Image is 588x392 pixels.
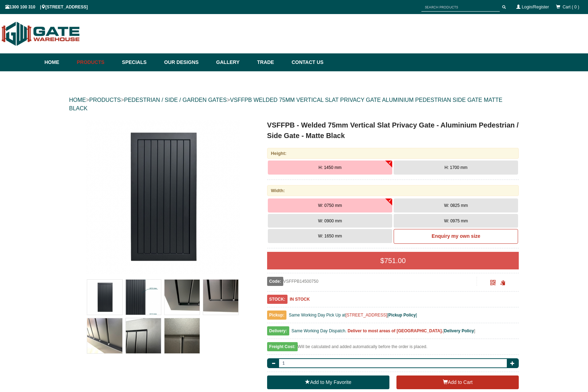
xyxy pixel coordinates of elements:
input: SEARCH PRODUCTS [421,3,500,12]
span: Delivery: [267,326,289,335]
button: W: 0750 mm [268,198,392,213]
span: 1300 100 310 | [STREET_ADDRESS] [5,5,88,9]
div: $ [267,252,519,269]
span: H: 1700 mm [445,165,467,170]
div: Height: [267,148,519,159]
span: W: 0975 mm [444,218,468,223]
span: Freight Cost: [267,342,298,351]
a: HOME [69,97,86,103]
a: Gallery [213,53,253,71]
img: VSFFPB - Welded 75mm Vertical Slat Privacy Gate - Aluminium Pedestrian / Side Gate - Matte Black ... [85,120,240,274]
h1: VSFFPB - Welded 75mm Vertical Slat Privacy Gate - Aluminium Pedestrian / Side Gate - Matte Black [267,120,519,141]
button: W: 0900 mm [268,214,392,228]
button: H: 1450 mm [268,161,392,175]
div: Will be calculated and added automatically before the order is placed. [267,342,519,355]
a: Click to enlarge and scan to share. [490,281,496,286]
button: H: 1700 mm [394,161,518,175]
button: W: 0975 mm [394,214,518,228]
div: [ ] [267,327,519,339]
a: Contact Us [288,53,324,71]
span: W: 0900 mm [318,218,342,223]
a: Our Designs [161,53,213,71]
img: VSFFPB - Welded 75mm Vertical Slat Privacy Gate - Aluminium Pedestrian / Side Gate - Matte Black [126,318,161,353]
a: PEDESTRIAN / SIDE / GARDEN GATES [124,97,227,103]
img: VSFFPB - Welded 75mm Vertical Slat Privacy Gate - Aluminium Pedestrian / Side Gate - Matte Black [126,280,161,315]
b: Deliver to most areas of [GEOGRAPHIC_DATA]. [348,328,443,333]
img: VSFFPB - Welded 75mm Vertical Slat Privacy Gate - Aluminium Pedestrian / Side Gate - Matte Black [164,280,200,315]
a: Home [45,53,73,71]
a: Delivery Policy [444,328,474,333]
button: Add to Cart [396,375,519,390]
span: Pickup: [267,311,286,320]
a: Trade [253,53,288,71]
img: VSFFPB - Welded 75mm Vertical Slat Privacy Gate - Aluminium Pedestrian / Side Gate - Matte Black [164,318,200,353]
div: > > > [69,89,519,120]
span: W: 0750 mm [318,203,342,208]
span: Same Working Day Pick Up at [ ] [289,313,417,318]
span: H: 1450 mm [318,165,341,170]
a: PRODUCTS [89,97,121,103]
a: VSFFPB WELDED 75MM VERTICAL SLAT PRIVACY GATE ALUMINIUM PEDESTRIAN SIDE GATE MATTE BLACK [69,97,503,111]
div: Width: [267,185,519,196]
a: Login/Register [522,5,549,9]
span: Cart ( 0 ) [563,5,579,9]
button: W: 0825 mm [394,198,518,213]
span: Click to copy the URL [500,280,505,286]
b: IN STOCK [290,297,310,302]
span: 751.00 [384,257,406,264]
span: Same Working Day Dispatch. [291,328,347,333]
a: Products [73,53,119,71]
b: Enquiry my own size [432,233,480,239]
button: W: 1650 mm [268,229,392,243]
span: Code: [267,277,283,286]
a: VSFFPB - Welded 75mm Vertical Slat Privacy Gate - Aluminium Pedestrian / Side Gate - Matte Black ... [70,120,256,274]
a: Pickup Policy [388,313,416,318]
span: W: 1650 mm [318,234,342,239]
img: VSFFPB - Welded 75mm Vertical Slat Privacy Gate - Aluminium Pedestrian / Side Gate - Matte Black [203,280,238,315]
span: STOCK: [267,295,287,304]
div: VSFFPB14500750 [267,277,477,286]
img: VSFFPB - Welded 75mm Vertical Slat Privacy Gate - Aluminium Pedestrian / Side Gate - Matte Black [87,318,122,353]
a: [STREET_ADDRESS] [345,313,387,318]
span: W: 0825 mm [444,203,468,208]
a: Add to My Favorite [267,375,389,390]
a: Enquiry my own size [394,229,518,244]
img: VSFFPB - Welded 75mm Vertical Slat Privacy Gate - Aluminium Pedestrian / Side Gate - Matte Black [87,280,122,315]
a: Specials [118,53,161,71]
